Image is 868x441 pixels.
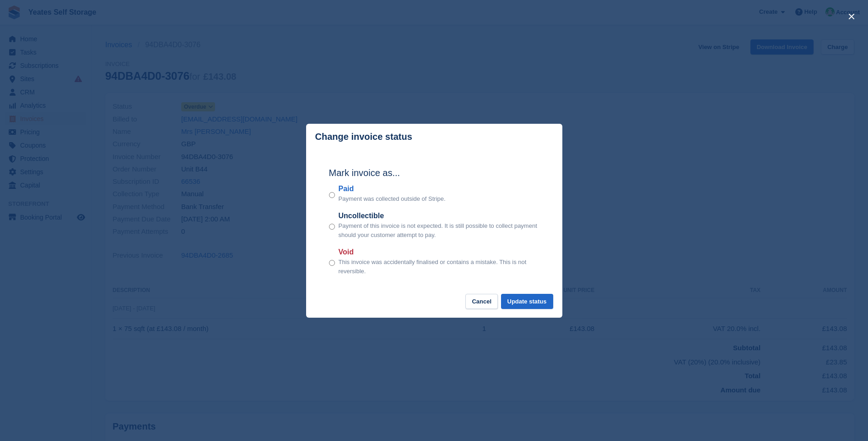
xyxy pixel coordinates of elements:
p: This invoice was accidentally finalised or contains a mistake. This is not reversible. [339,258,539,276]
button: Update status [501,294,553,309]
label: Void [339,247,539,258]
label: Paid [339,183,446,194]
button: Cancel [465,294,498,309]
p: Payment of this invoice is not expected. It is still possible to collect payment should your cust... [339,221,539,239]
h2: Mark invoice as... [329,166,539,180]
label: Uncollectible [339,210,539,221]
p: Payment was collected outside of Stripe. [339,194,446,204]
p: Change invoice status [315,132,412,142]
button: close [844,9,859,24]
